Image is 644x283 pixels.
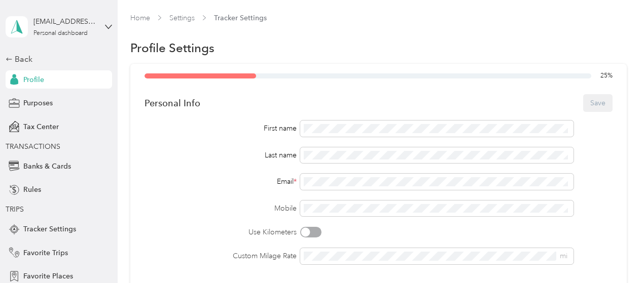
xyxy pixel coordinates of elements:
div: Personal Info [145,98,200,108]
span: TRANSACTIONS [6,142,60,151]
div: Back [6,53,107,65]
label: Custom Milage Rate [145,251,297,261]
a: Settings [169,14,195,22]
span: Banks & Cards [23,161,71,172]
span: 25 % [600,71,613,80]
div: Last name [145,150,297,160]
span: Tracker Settings [214,13,267,23]
label: Mobile [145,203,297,214]
div: Personal dashboard [33,30,88,36]
span: Favorite Places [23,271,73,281]
span: Tax Center [23,122,59,132]
span: Profile [23,74,44,85]
span: Favorite Trips [23,248,68,258]
a: Home [130,14,150,22]
span: Rules [23,184,41,195]
div: Email [145,176,297,187]
span: mi [560,252,567,260]
span: TRIPS [6,205,24,214]
iframe: Everlance-gr Chat Button Frame [587,226,644,283]
div: First name [145,123,297,134]
span: Tracker Settings [23,224,76,234]
label: Use Kilometers [145,227,297,237]
div: [EMAIL_ADDRESS][DOMAIN_NAME] [33,16,97,27]
h1: Profile Settings [130,43,214,53]
span: Purposes [23,98,53,108]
